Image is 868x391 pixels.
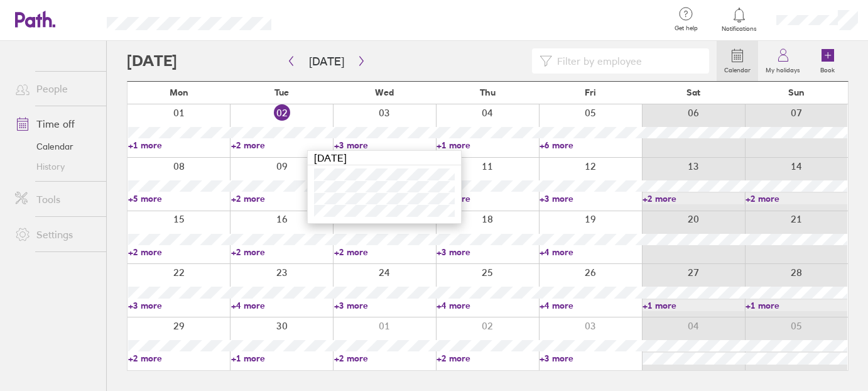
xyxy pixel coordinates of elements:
a: +5 more [128,193,230,204]
a: +2 more [128,353,230,364]
a: +4 more [540,246,641,258]
a: +1 more [231,353,333,364]
span: Fri [585,87,596,97]
a: +3 more [334,140,436,151]
span: Mon [170,87,188,97]
a: Calendar [717,41,758,81]
a: +4 more [540,300,641,311]
a: +2 more [334,246,436,258]
a: +2 more [231,193,333,204]
a: +3 more [540,353,641,364]
a: +1 more [643,300,744,311]
a: +4 more [437,300,538,311]
a: +4 more [231,300,333,311]
span: Notifications [719,25,760,33]
a: Settings [5,222,106,247]
a: +2 more [128,246,230,258]
input: Filter by employee [552,49,702,73]
span: Tue [274,87,289,97]
a: History [5,157,106,177]
a: +1 more [437,140,538,151]
span: Wed [375,87,394,97]
a: My holidays [758,41,808,81]
a: Tools [5,187,106,212]
a: Notifications [719,6,760,33]
a: +3 more [128,300,230,311]
a: Calendar [5,136,106,157]
a: Time off [5,111,106,136]
label: Calendar [717,63,758,74]
a: +2 more [334,353,436,364]
a: +2 more [437,193,538,204]
a: +3 more [540,193,641,204]
div: [DATE] [308,151,461,165]
label: Book [813,63,843,74]
a: +2 more [231,140,333,151]
a: +1 more [128,140,230,151]
span: Sat [686,87,700,97]
label: My holidays [758,63,808,74]
a: +3 more [334,300,436,311]
a: +2 more [437,353,538,364]
span: Sun [788,87,805,97]
a: People [5,76,106,101]
a: +2 more [643,193,744,204]
a: +2 more [746,193,847,204]
a: +2 more [231,246,333,258]
a: Book [808,41,848,81]
a: +6 more [540,140,641,151]
span: Get help [666,25,707,32]
a: +1 more [746,300,847,311]
a: +3 more [437,246,538,258]
span: Thu [480,87,496,97]
button: [DATE] [299,51,354,72]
